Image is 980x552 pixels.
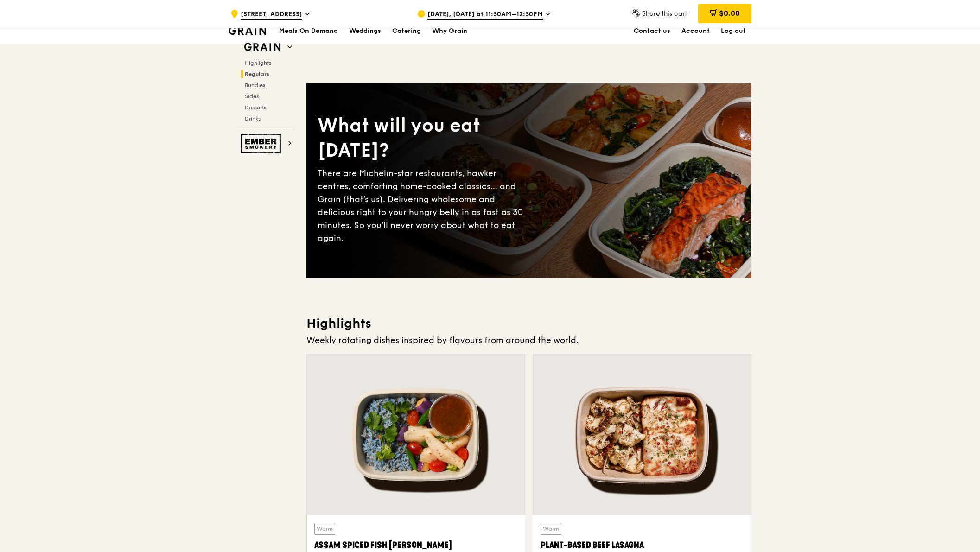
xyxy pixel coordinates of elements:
span: [DATE], [DATE] at 11:30AM–12:30PM [427,10,543,20]
div: Why Grain [432,17,467,45]
span: Regulars [245,71,269,77]
span: Drinks [245,115,261,122]
span: Sides [245,93,259,100]
div: There are Michelin-star restaurants, hawker centres, comforting home-cooked classics… and Grain (... [318,167,529,245]
a: Log out [715,17,751,45]
span: Bundles [245,82,265,89]
div: Weddings [349,17,381,45]
a: Contact us [628,17,676,45]
img: Ember Smokery web logo [241,134,284,153]
div: Warm [314,523,335,535]
span: Share this cart [642,10,687,18]
a: Why Grain [426,17,473,45]
h1: Meals On Demand [279,26,338,36]
span: [STREET_ADDRESS] [241,10,302,20]
a: Weddings [344,17,387,45]
div: Plant-Based Beef Lasagna [541,539,744,552]
div: Catering [392,17,421,45]
span: Desserts [245,104,266,111]
div: What will you eat [DATE]? [318,113,529,163]
div: Assam Spiced Fish [PERSON_NAME] [314,539,517,552]
div: Weekly rotating dishes inspired by flavours from around the world. [306,334,751,347]
img: Grain web logo [241,39,284,56]
span: $0.00 [719,9,740,18]
a: Account [676,17,715,45]
h3: Highlights [306,315,751,332]
div: Warm [541,523,561,535]
span: Highlights [245,60,271,66]
a: Catering [387,17,426,45]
